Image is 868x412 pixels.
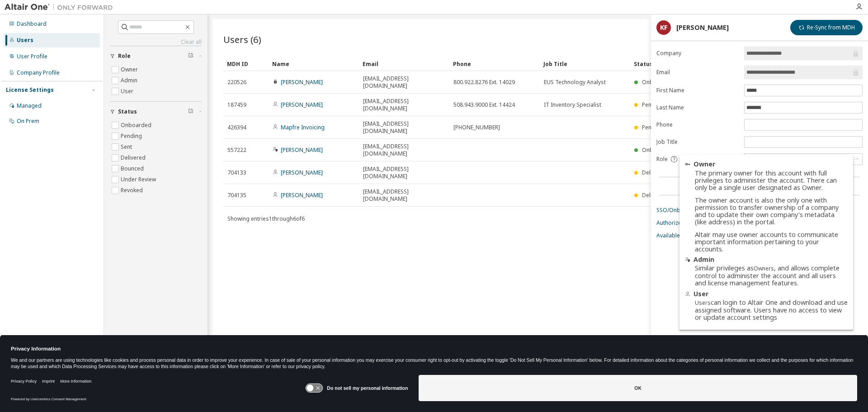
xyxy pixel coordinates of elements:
span: 508.943.9000 Ext. 14424 [453,101,515,109]
a: Clear all [110,38,202,46]
label: Revoked [121,185,145,196]
div: can login to Altair One and download and use assigned software. Users have no access to view or u... [695,299,848,321]
span: 187459 [227,101,246,109]
span: 426394 [227,124,246,131]
span: Role [118,52,131,60]
span: Users (6) [223,33,261,46]
label: Phone [656,121,739,128]
span: [EMAIL_ADDRESS][DOMAIN_NAME] [363,75,445,90]
div: Managed [17,102,42,109]
div: Email [363,57,446,71]
label: Onboarded [121,120,153,131]
a: SSO/Onboarding Status [656,207,863,214]
button: Status [110,102,202,122]
span: Pending [642,101,663,109]
a: [PERSON_NAME] [281,169,323,176]
label: Bounced [121,163,146,174]
div: KF [656,20,671,35]
label: Pending [121,131,144,142]
span: 704135 [227,192,246,199]
a: Available Licenses [656,232,863,239]
span: Clear filter [188,108,193,115]
span: IT Inventory Specialist [544,101,601,109]
span: 800.922.8276 Ext. 14029 [453,79,515,86]
span: Onboarded [642,78,673,86]
button: Re-Sync from MDH [790,20,863,35]
span: 220526 [227,79,246,86]
span: Delivered [642,191,667,199]
span: Showing entries 1 through 6 of 6 [227,215,305,223]
div: Users [17,37,33,44]
div: License Settings [6,86,54,94]
span: Pending [642,123,663,131]
span: Delivered [642,169,667,176]
a: [PERSON_NAME] [281,146,323,154]
span: [PHONE_NUMBER] [453,124,500,131]
button: Role [110,46,202,66]
div: Status [634,57,806,71]
div: Admin [745,154,862,165]
span: [EMAIL_ADDRESS][DOMAIN_NAME] [363,98,445,112]
label: Owner [121,64,140,75]
span: [EMAIL_ADDRESS][DOMAIN_NAME] [363,143,445,157]
label: Admin [121,75,139,86]
div: Owner [685,161,848,168]
div: Name [272,57,355,71]
div: Dashboard [17,20,47,28]
div: MDH ID [227,57,265,71]
div: User [685,290,848,298]
a: Mapfre Invoicing [281,123,325,131]
img: Altair One [5,3,118,12]
span: Clear filter [188,52,193,60]
div: Job Title [543,57,627,71]
div: Admin [745,154,764,164]
span: [EMAIL_ADDRESS][DOMAIN_NAME] [363,120,445,135]
span: 704133 [227,169,246,176]
span: Role [656,156,668,163]
div: User Profile [17,53,47,60]
div: Admin [685,256,848,263]
label: Company [656,50,739,57]
a: [PERSON_NAME] [281,78,323,86]
label: Under Review [121,174,158,185]
em: Owners [754,265,774,272]
div: Phone [453,57,536,71]
label: Last Name [656,104,739,111]
div: Company Profile [17,69,60,76]
em: Users [695,299,711,307]
label: Delivered [121,152,147,163]
div: On Prem [17,118,39,125]
div: [PERSON_NAME] [676,24,729,31]
span: Onboarded [642,146,673,154]
span: 557222 [227,147,246,154]
label: User [121,86,135,97]
span: [EMAIL_ADDRESS][DOMAIN_NAME] [363,188,445,203]
a: Authorized Machines [656,219,863,227]
div: The primary owner for this account with full privileges to administer the account. There can only... [695,170,848,253]
a: [PERSON_NAME] [281,191,323,199]
label: Email [656,69,739,76]
label: Sent [121,142,134,152]
span: EUS Technology Analyst [544,79,606,86]
span: [EMAIL_ADDRESS][DOMAIN_NAME] [363,166,445,180]
span: Status [118,108,137,115]
label: Job Title [656,138,739,146]
a: [PERSON_NAME] [281,101,323,109]
label: First Name [656,87,739,94]
div: Similar privileges as , and allows complete control to administer the account and all users and l... [695,265,848,287]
